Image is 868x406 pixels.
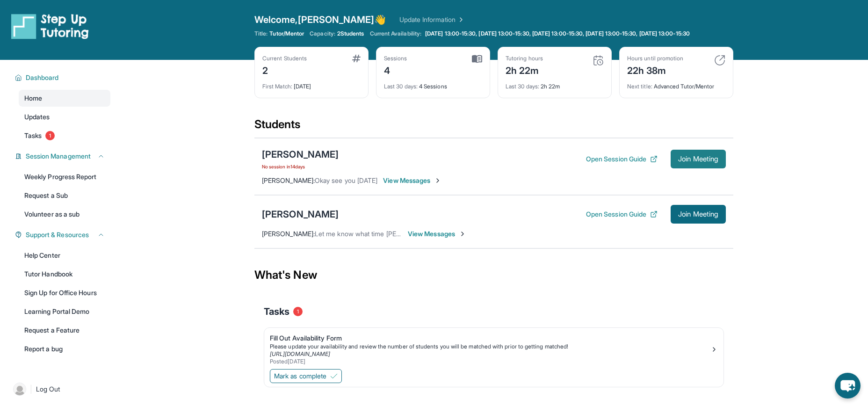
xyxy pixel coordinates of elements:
span: [DATE] 13:00-15:30, [DATE] 13:00-15:30, [DATE] 13:00-15:30, [DATE] 13:00-15:30, [DATE] 13:00-15:30 [425,30,690,37]
a: [DATE] 13:00-15:30, [DATE] 13:00-15:30, [DATE] 13:00-15:30, [DATE] 13:00-15:30, [DATE] 13:00-15:30 [423,30,692,37]
span: Tasks [24,131,42,140]
span: Title: [254,30,268,37]
button: Support & Resources [22,230,105,239]
div: Fill Out Availability Form [270,333,710,343]
button: Open Session Guide [586,210,658,219]
img: Chevron-Right [459,230,466,238]
button: Dashboard [22,73,105,82]
div: 2h 22m [506,77,604,90]
a: Report a bug [19,341,110,357]
img: user-img [13,383,26,396]
span: Tutor/Mentor [269,30,304,37]
img: card [472,55,482,63]
a: Request a Sub [19,187,110,204]
a: |Log Out [9,379,110,399]
button: Mark as complete [270,369,342,383]
a: Learning Portal Demo [19,303,110,320]
div: Hours until promotion [627,55,683,62]
span: 1 [293,307,303,316]
a: Updates [19,109,110,125]
span: [PERSON_NAME] : [262,176,315,184]
button: Join Meeting [671,150,726,168]
button: Open Session Guide [586,154,658,164]
a: Weekly Progress Report [19,168,110,185]
span: First Match : [262,83,292,90]
img: Mark as complete [330,372,338,380]
a: Update Information [399,15,465,24]
div: Tutoring hours [506,55,543,62]
span: 1 [45,131,55,140]
a: Request a Feature [19,322,110,339]
span: Home [24,94,42,103]
img: logo [11,13,89,39]
img: Chevron Right [456,15,465,24]
span: Log Out [36,384,60,394]
span: Updates [24,112,50,122]
span: No session in 14 days [262,163,339,170]
span: Current Availability: [370,30,421,37]
img: card [352,55,361,62]
a: Tutor Handbook [19,266,110,283]
a: Volunteer as a sub [19,206,110,223]
span: Last 30 days : [506,83,539,90]
span: Last 30 days : [384,83,418,90]
span: Join Meeting [678,211,718,217]
div: [PERSON_NAME] [262,148,339,161]
button: chat-button [835,373,861,399]
div: 2 [262,62,307,77]
span: Session Management [26,152,91,161]
div: 4 Sessions [384,77,482,90]
a: Fill Out Availability FormPlease update your availability and review the number of students you w... [264,328,723,367]
div: Please update your availability and review the number of students you will be matched with prior ... [270,343,710,350]
span: View Messages [408,229,466,239]
span: | [30,384,32,395]
div: 2h 22m [506,62,543,77]
a: Help Center [19,247,110,264]
span: Okay see you [DATE] [315,176,377,184]
span: Tasks [264,305,289,318]
button: Join Meeting [671,205,726,224]
span: Next title : [627,83,652,90]
span: 2 Students [337,30,364,37]
div: Sessions [384,55,407,62]
span: Dashboard [26,73,59,82]
div: [PERSON_NAME] [262,208,339,221]
div: 4 [384,62,407,77]
div: 22h 38m [627,62,683,77]
span: Support & Resources [26,230,89,239]
span: Capacity: [310,30,335,37]
div: Students [254,117,733,138]
div: Posted [DATE] [270,358,710,365]
div: Current Students [262,55,307,62]
a: [URL][DOMAIN_NAME] [270,350,329,357]
a: Tasks1 [19,127,110,144]
a: Home [19,90,110,107]
span: View Messages [383,176,441,185]
button: Session Management [22,152,105,161]
div: What's New [254,254,733,296]
div: Advanced Tutor/Mentor [627,77,725,90]
span: Mark as complete [274,371,326,381]
img: Chevron-Right [434,177,441,184]
span: Let me know what time [PERSON_NAME] before the end of the day okay for [DATE] [315,230,562,238]
div: [DATE] [262,77,361,90]
a: Sign Up for Office Hours [19,284,110,301]
span: Join Meeting [678,156,718,162]
img: card [714,55,725,66]
span: [PERSON_NAME] : [262,230,315,238]
img: card [593,55,604,66]
span: Welcome, [PERSON_NAME] 👋 [254,13,386,26]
